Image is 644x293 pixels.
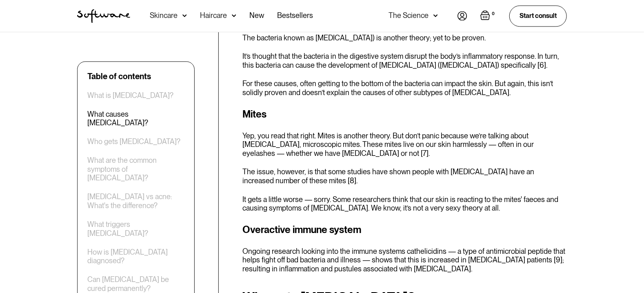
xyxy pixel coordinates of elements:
p: Yep, you read that right. Mites is another theory. But don’t panic because we’re talking about [M... [242,131,567,158]
a: Who gets [MEDICAL_DATA]? [87,138,180,146]
a: Can [MEDICAL_DATA] be cured permanently? [87,275,184,293]
a: What triggers [MEDICAL_DATA]? [87,220,184,238]
div: The Science [389,11,429,20]
p: Ongoing research looking into the immune systems cathelicidins — a type of antimicrobial peptide ... [242,247,567,273]
img: arrow down [232,11,236,20]
div: Table of contents [87,71,151,81]
a: What causes [MEDICAL_DATA]? [87,110,184,127]
img: arrow down [182,11,187,20]
h3: Overactive immune system [242,222,567,237]
img: Software Logo [77,9,130,23]
p: The bacteria known as [MEDICAL_DATA]) is another theory; yet to be proven. [242,33,567,42]
div: Skincare [150,11,178,20]
img: arrow down [433,11,438,20]
a: What is [MEDICAL_DATA]? [87,91,173,100]
a: How is [MEDICAL_DATA] diagnosed? [87,248,184,265]
a: What are the common symptoms of [MEDICAL_DATA]? [87,156,184,183]
a: Open empty cart [480,10,496,22]
p: It’s thought that the bacteria in the digestive system disrupt the body’s inflammatory response. ... [242,52,567,69]
p: For these causes, often getting to the bottom of the bacteria can impact the skin. But again, thi... [242,79,567,97]
p: It gets a little worse — sorry. Some researchers think that our skin is reacting to the mites' fa... [242,195,567,213]
a: Start consult [509,5,567,26]
h3: Mites [242,107,567,122]
div: Haircare [200,11,227,20]
div: 0 [490,10,496,18]
a: [MEDICAL_DATA] vs acne: What's the difference? [87,193,184,210]
a: home [77,9,130,23]
p: The issue, however, is that some studies have shown people with [MEDICAL_DATA] have an increased ... [242,167,567,185]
